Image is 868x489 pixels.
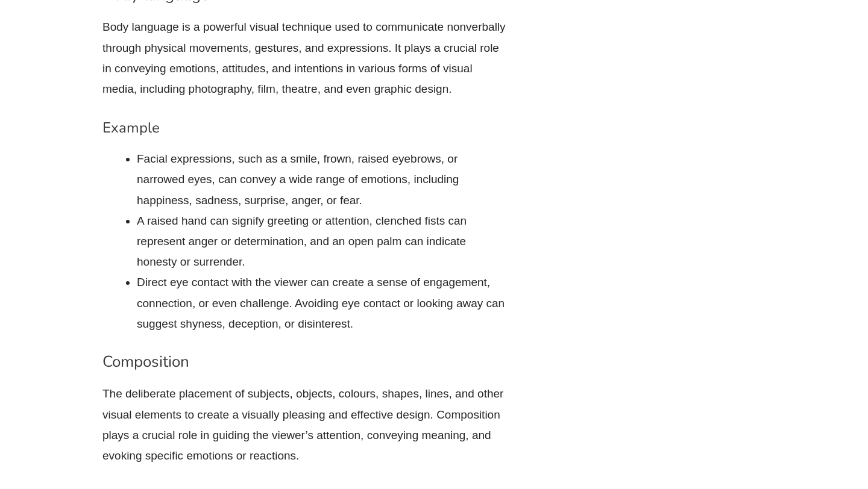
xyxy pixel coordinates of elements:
p: Body language is a powerful visual technique used to communicate nonverbally through physical mov... [102,17,506,99]
li: A raised hand can signify greeting or attention, clenched fists can represent anger or determinat... [137,211,506,273]
iframe: Chat Widget [661,353,868,489]
h3: Composition [102,352,506,372]
li: Facial expressions, such as a smile, frown, raised eyebrows, or narrowed eyes, can convey a wide ... [137,149,506,211]
p: The deliberate placement of subjects, objects, colours, shapes, lines, and other visual elements ... [102,384,506,466]
li: Direct eye contact with the viewer can create a sense of engagement, connection, or even challeng... [137,272,506,334]
h4: Example [102,119,506,137]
